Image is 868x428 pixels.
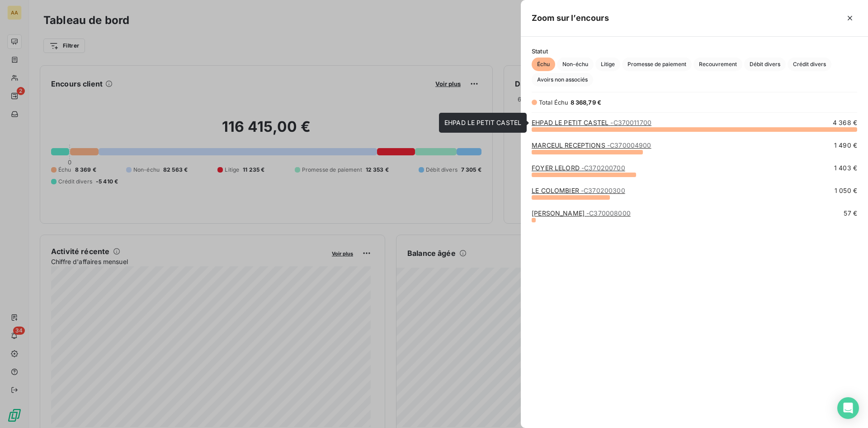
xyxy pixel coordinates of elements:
button: Recouvrement [693,58,742,71]
span: 57 € [844,209,857,218]
h5: Zoom sur l’encours [532,12,609,24]
span: - C370200700 [581,164,625,172]
a: FOYER LELORD [532,164,625,172]
a: MARCEUL RECEPTIONS [532,141,651,149]
span: 4 368 € [833,118,857,127]
button: Litige [595,58,620,71]
button: Promesse de paiement [622,58,692,71]
span: - C370004900 [607,141,651,149]
button: Débit divers [744,58,786,71]
button: Non-échu [557,58,594,71]
span: - C370011700 [610,119,651,126]
a: [PERSON_NAME] [532,209,631,217]
div: Open Intercom Messenger [837,397,859,419]
a: EHPAD LE PETIT CASTEL [532,119,651,126]
span: 1 403 € [834,164,857,173]
button: Crédit divers [788,58,831,71]
span: 1 050 € [835,186,857,195]
span: Statut [532,48,857,55]
span: - C370008000 [586,209,631,217]
span: EHPAD LE PETIT CASTEL [444,119,521,126]
div: grid [521,118,868,417]
span: - C370200300 [581,187,625,194]
span: 1 490 € [834,141,857,150]
span: 8 368,79 € [571,99,602,106]
a: LE COLOMBIER [532,187,625,194]
span: Total Échu [539,99,569,106]
button: Échu [532,58,555,71]
button: Avoirs non associés [532,73,593,87]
